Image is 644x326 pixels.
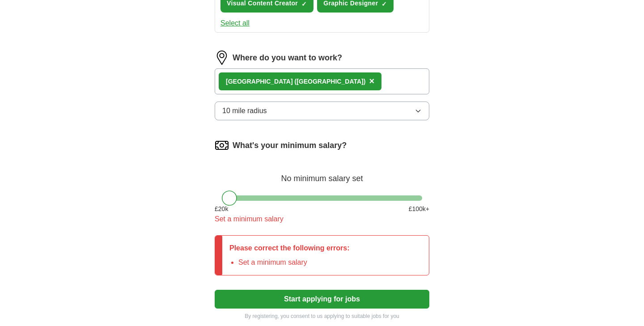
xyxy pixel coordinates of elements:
button: × [369,75,374,88]
div: No minimum salary set [215,163,429,185]
span: ([GEOGRAPHIC_DATA]) [294,78,365,85]
img: salary.png [215,138,229,152]
span: £ 20 k [215,204,228,214]
p: Please correct the following errors: [229,243,350,254]
label: Where do you want to work? [233,52,342,64]
span: £ 100 k+ [409,204,429,214]
label: What's your minimum salary? [233,140,347,152]
strong: [GEOGRAPHIC_DATA] [226,78,293,85]
span: ✓ [381,0,387,8]
span: × [369,76,374,86]
button: Select all [220,18,250,29]
span: ✓ [301,0,307,8]
div: Set a minimum salary [215,214,429,224]
span: 10 mile radius [222,106,267,116]
li: Set a minimum salary [238,257,350,268]
button: 10 mile radius [215,102,429,120]
img: location.png [215,51,229,65]
p: By registering, you consent to us applying to suitable jobs for you [215,312,429,320]
button: Start applying for jobs [215,290,429,309]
